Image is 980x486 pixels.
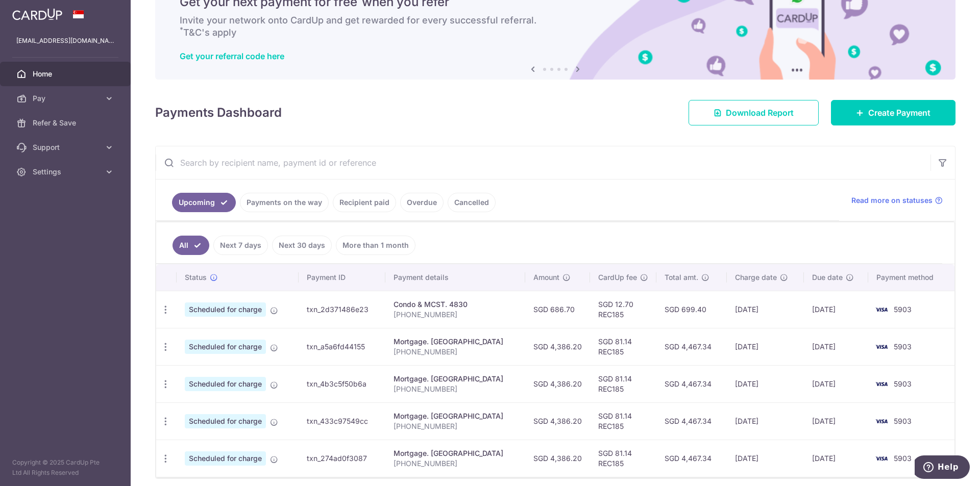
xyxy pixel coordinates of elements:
span: 5903 [894,417,912,425]
span: Scheduled for charge [185,451,266,466]
td: SGD 4,386.20 [525,440,590,477]
td: txn_274ad0f3087 [299,440,385,477]
p: [PHONE_NUMBER] [394,384,517,394]
span: Settings [33,167,100,177]
img: Bank Card [871,378,892,390]
img: CardUp [12,8,62,20]
p: [PHONE_NUMBER] [394,458,517,469]
th: Payment details [385,264,525,291]
div: Mortgage. [GEOGRAPHIC_DATA] [394,374,517,384]
h4: Payments Dashboard [155,104,282,122]
span: Pay [33,93,100,104]
span: Support [33,142,100,152]
td: SGD 81.14 REC185 [590,365,656,402]
span: CardUp fee [598,272,637,283]
p: [PHONE_NUMBER] [394,421,517,431]
span: Scheduled for charge [185,414,266,428]
span: Download Report [726,107,794,119]
img: Bank Card [871,341,892,353]
a: More than 1 month [336,236,415,255]
td: [DATE] [804,291,869,328]
a: Get your referral code here [180,51,284,61]
td: [DATE] [804,328,869,365]
span: Status [185,272,207,283]
p: [EMAIL_ADDRESS][DOMAIN_NAME] [16,36,114,46]
span: Total amt. [665,272,698,283]
span: Charge date [735,272,777,283]
td: [DATE] [804,402,869,440]
td: txn_433c97549cc [299,402,385,440]
td: [DATE] [727,402,804,440]
td: SGD 81.14 REC185 [590,328,656,365]
a: Recipient paid [333,193,396,212]
div: Mortgage. [GEOGRAPHIC_DATA] [394,337,517,347]
a: Next 30 days [272,236,332,255]
p: [PHONE_NUMBER] [394,310,517,320]
td: SGD 4,467.34 [656,402,727,440]
span: Refer & Save [33,118,100,128]
div: Mortgage. [GEOGRAPHIC_DATA] [394,411,517,421]
a: Next 7 days [213,236,268,255]
span: 5903 [894,342,912,351]
span: Home [33,69,100,79]
td: SGD 4,467.34 [656,365,727,402]
div: Mortgage. [GEOGRAPHIC_DATA] [394,448,517,458]
td: SGD 12.70 REC185 [590,291,656,328]
td: txn_2d371486e23 [299,291,385,328]
img: Bank Card [871,452,892,465]
span: Create Payment [868,107,930,119]
span: 5903 [894,305,912,314]
td: SGD 4,386.20 [525,365,590,402]
td: txn_a5a6fd44155 [299,328,385,365]
th: Payment method [868,264,954,291]
td: SGD 81.14 REC185 [590,402,656,440]
td: SGD 699.40 [656,291,727,328]
td: SGD 4,467.34 [656,328,727,365]
td: [DATE] [804,365,869,402]
td: [DATE] [804,440,869,477]
td: [DATE] [727,440,804,477]
img: Bank Card [871,415,892,427]
img: Bank Card [871,303,892,316]
a: Create Payment [831,100,955,125]
h6: Invite your network onto CardUp and get rewarded for every successful referral. T&C's apply [180,14,931,39]
span: Scheduled for charge [185,302,266,317]
p: [PHONE_NUMBER] [394,347,517,357]
a: Overdue [400,193,444,212]
span: Due date [812,272,843,283]
span: Scheduled for charge [185,340,266,354]
td: SGD 81.14 REC185 [590,440,656,477]
a: Upcoming [172,193,236,212]
td: txn_4b3c5f50b6a [299,365,385,402]
td: [DATE] [727,365,804,402]
a: Payments on the way [240,193,329,212]
span: Read more on statuses [851,195,933,206]
td: SGD 686.70 [525,291,590,328]
td: SGD 4,386.20 [525,402,590,440]
a: All [173,236,209,255]
a: Cancelled [448,193,496,212]
th: Payment ID [299,264,385,291]
td: [DATE] [727,291,804,328]
iframe: Opens a widget where you can find more information [915,455,970,481]
span: Amount [533,272,559,283]
span: Scheduled for charge [185,377,266,391]
td: SGD 4,467.34 [656,440,727,477]
div: Condo & MCST. 4830 [394,299,517,310]
a: Read more on statuses [851,195,943,206]
td: [DATE] [727,328,804,365]
td: SGD 4,386.20 [525,328,590,365]
a: Download Report [689,100,819,125]
span: 5903 [894,454,912,463]
input: Search by recipient name, payment id or reference [156,146,930,179]
span: 5903 [894,379,912,388]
